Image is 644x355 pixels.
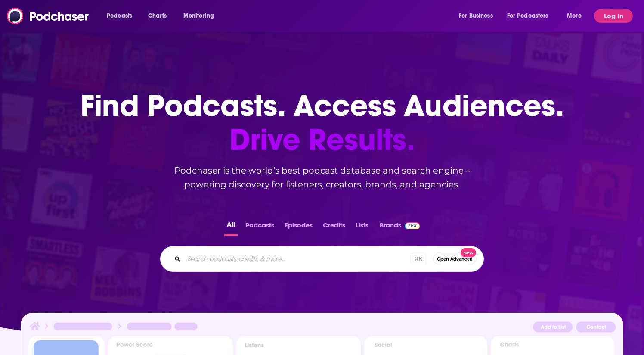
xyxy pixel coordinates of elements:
[459,10,493,22] span: For Business
[101,9,143,23] button: open menu
[107,10,132,22] span: Podcasts
[150,164,494,191] h2: Podchaser is the world’s best podcast database and search engine – powering discovery for listene...
[243,219,277,236] button: Podcasts
[28,321,616,336] img: Podcast Insights Header
[183,10,214,22] span: Monitoring
[437,257,473,262] span: Open Advanced
[405,222,420,229] img: Podchaser Pro
[433,254,477,264] button: Open AdvancedNew
[148,10,167,22] span: Charts
[410,253,426,265] span: ⌘ K
[320,219,348,236] button: Credits
[353,219,371,236] button: Lists
[567,10,582,22] span: More
[80,123,564,157] span: Drive Results.
[507,10,548,22] span: For Podcasters
[160,246,484,272] div: Search podcasts, credits, & more...
[80,89,564,157] h1: Find Podcasts. Access Audiences.
[561,9,592,23] button: open menu
[461,248,476,257] span: New
[7,8,90,24] img: Podchaser - Follow, Share and Rate Podcasts
[594,9,633,23] button: Log In
[177,9,225,23] button: open menu
[142,9,172,23] a: Charts
[282,219,315,236] button: Episodes
[453,9,504,23] button: open menu
[502,9,561,23] button: open menu
[184,252,410,266] input: Search podcasts, credits, & more...
[224,219,238,236] button: All
[380,219,420,236] a: BrandsPodchaser Pro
